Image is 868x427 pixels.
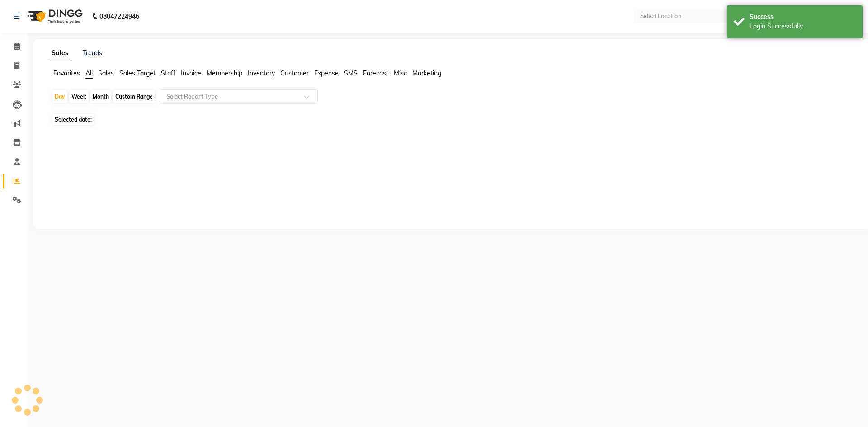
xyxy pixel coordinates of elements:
a: Trends [83,49,102,57]
img: logo [23,4,85,29]
div: Week [69,90,89,103]
div: Day [52,90,67,103]
span: Invoice [181,69,201,77]
span: Selected date: [52,114,94,125]
span: Membership [207,69,242,77]
span: Sales Target [119,69,156,77]
span: Inventory [248,69,275,77]
div: Login Successfully. [750,22,856,31]
span: Marketing [412,69,441,77]
a: Sales [48,45,72,61]
span: Forecast [363,69,388,77]
div: Success [750,12,856,22]
span: Staff [161,69,175,77]
span: Sales [98,69,114,77]
div: Custom Range [113,90,155,103]
div: Month [90,90,111,103]
span: All [85,69,93,77]
span: Customer [280,69,309,77]
span: Misc [394,69,407,77]
b: 08047224946 [99,4,139,29]
span: Expense [314,69,339,77]
span: Favorites [53,69,80,77]
div: Select Location [640,12,682,21]
span: SMS [344,69,358,77]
